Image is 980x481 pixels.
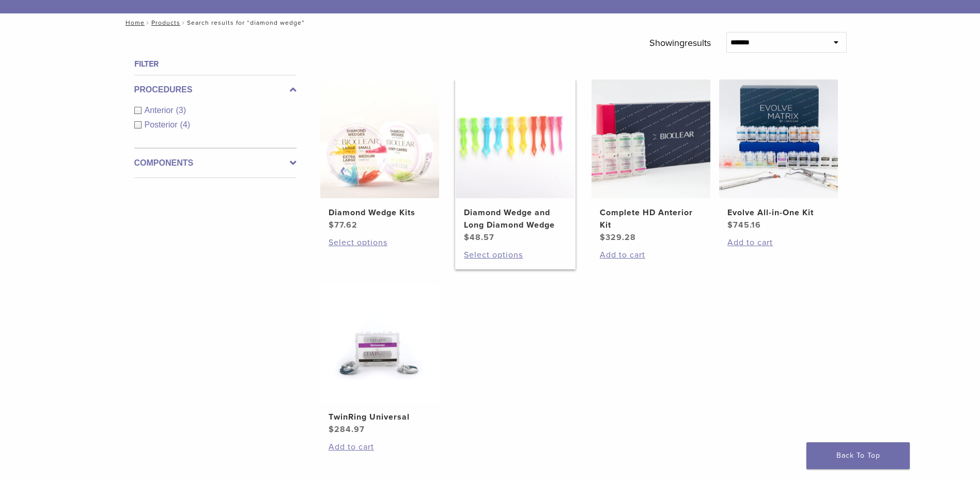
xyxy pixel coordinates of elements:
[145,20,151,25] span: /
[329,424,365,435] bdi: 284.97
[649,32,711,54] p: Showing results
[134,84,297,96] label: Procedures
[329,220,334,230] span: $
[719,79,838,198] img: Evolve All-in-One Kit
[320,79,439,198] img: Diamond Wedge Kits
[727,206,830,219] h2: Evolve All-in-One Kit
[455,79,575,244] a: Diamond Wedge and Long Diamond WedgeDiamond Wedge and Long Diamond Wedge $48.57
[600,249,702,261] a: Add to cart: “Complete HD Anterior Kit”
[329,424,334,435] span: $
[329,411,431,423] h2: TwinRing Universal
[464,232,470,243] span: $
[176,106,186,115] span: (3)
[727,220,761,230] bdi: 745.16
[329,220,357,230] bdi: 77.62
[118,13,862,32] nav: Search results for “diamond wedge”
[145,120,180,129] span: Posterior
[329,206,431,219] h2: Diamond Wedge Kits
[134,157,297,169] label: Components
[151,19,180,26] a: Products
[329,441,431,453] a: Add to cart: “TwinRing Universal”
[145,106,176,115] span: Anterior
[727,220,733,230] span: $
[122,19,145,26] a: Home
[464,249,566,261] a: Select options for “Diamond Wedge and Long Diamond Wedge”
[320,284,440,436] a: TwinRing UniversalTwinRing Universal $284.97
[180,120,191,129] span: (4)
[591,79,711,244] a: Complete HD Anterior KitComplete HD Anterior Kit $329.28
[600,232,636,243] bdi: 329.28
[600,232,605,243] span: $
[180,20,187,25] span: /
[600,206,702,231] h2: Complete HD Anterior Kit
[592,79,710,198] img: Complete HD Anterior Kit
[320,284,439,403] img: TwinRing Universal
[727,236,830,249] a: Add to cart: “Evolve All-in-One Kit”
[464,206,566,231] h2: Diamond Wedge and Long Diamond Wedge
[134,58,297,70] h4: Filter
[464,232,494,243] bdi: 48.57
[320,79,440,231] a: Diamond Wedge KitsDiamond Wedge Kits $77.62
[806,442,910,469] a: Back To Top
[719,79,839,231] a: Evolve All-in-One KitEvolve All-in-One Kit $745.16
[329,236,431,249] a: Select options for “Diamond Wedge Kits”
[456,79,574,198] img: Diamond Wedge and Long Diamond Wedge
